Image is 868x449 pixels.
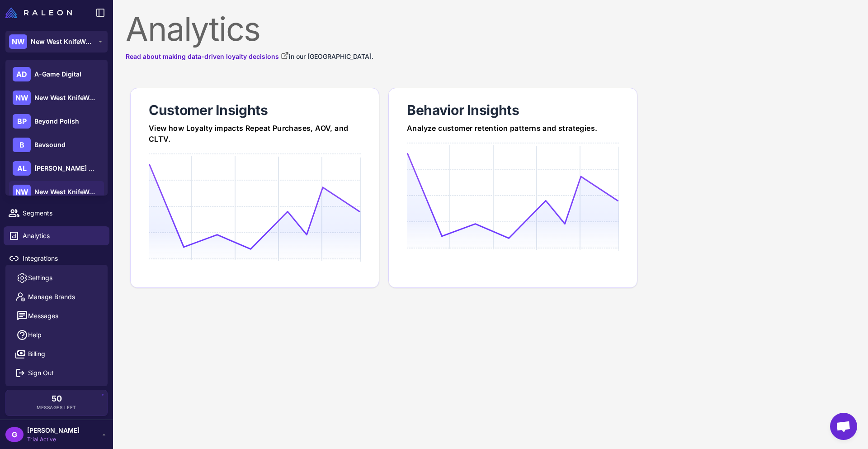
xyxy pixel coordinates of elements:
[23,253,102,263] span: Integrations
[13,185,31,199] div: NW
[5,7,75,18] a: Raleon Logo
[28,368,54,378] span: Sign Out
[4,204,109,223] a: Segments
[52,395,62,403] span: 50
[34,187,98,197] span: New West KnifeWorks
[4,158,109,177] a: Campaigns
[28,273,52,283] span: Settings
[27,435,80,444] span: Trial Active
[407,123,619,134] div: Analyze customer retention patterns and strategies.
[28,330,42,340] span: Help
[289,53,373,60] span: in our [GEOGRAPHIC_DATA].
[28,292,75,302] span: Manage Brands
[149,123,361,144] div: View how Loyalty impacts Repeat Purchases, AOV, and CLTV.
[4,226,109,245] a: Analytics
[13,91,31,105] div: NW
[9,34,27,49] div: NW
[5,427,24,442] div: G
[130,88,379,288] a: Customer InsightsView how Loyalty impacts Repeat Purchases, AOV, and CLTV.
[9,363,104,382] button: Sign Out
[4,113,109,132] a: Knowledge
[34,140,66,150] span: Bavsound
[388,88,637,288] a: Behavior InsightsAnalyze customer retention patterns and strategies.
[28,311,58,321] span: Messages
[149,101,361,119] div: Customer Insights
[13,114,31,129] div: BP
[23,208,102,218] span: Segments
[34,69,81,79] span: A-Game Digital
[407,101,619,119] div: Behavior Insights
[34,116,79,126] span: Beyond Polish
[13,138,31,152] div: B
[34,93,98,103] span: New West KnifeWorks
[4,91,109,110] a: Chats
[31,37,94,47] span: New West KnifeWorks
[9,325,104,344] a: Help
[28,349,45,359] span: Billing
[5,31,108,53] button: NWNew West KnifeWorks
[9,306,104,325] button: Messages
[34,163,98,173] span: [PERSON_NAME] Boutique
[126,52,289,62] a: Read about making data-driven loyalty decisions
[126,13,855,45] div: Analytics
[4,181,109,200] a: Calendar
[37,404,76,411] span: Messages Left
[5,7,72,18] img: Raleon Logo
[23,231,102,241] span: Analytics
[27,425,80,435] span: [PERSON_NAME]
[4,249,109,268] a: Integrations
[13,67,31,81] div: AD
[830,413,857,440] div: Open chat
[13,161,31,176] div: AL
[4,136,109,155] a: Email Design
